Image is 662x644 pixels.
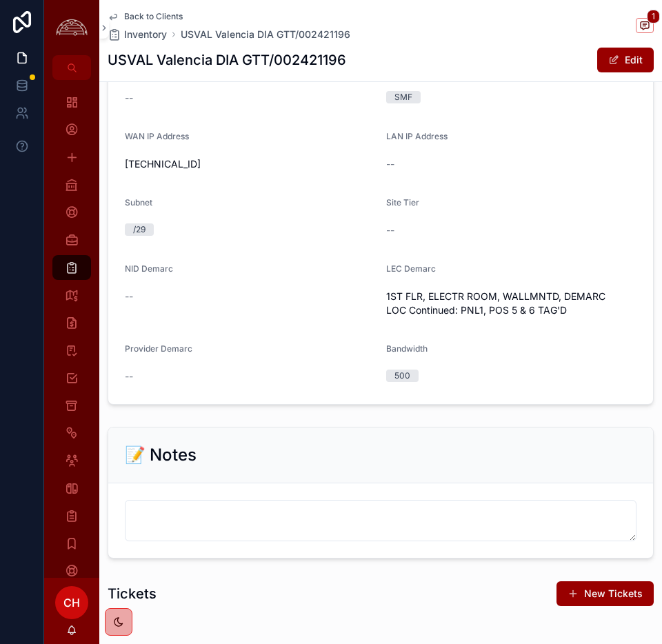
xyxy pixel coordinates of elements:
[647,10,660,23] span: 1
[386,197,419,208] span: Site Tier
[394,370,410,382] div: 500
[394,91,412,103] div: SMF
[386,343,428,354] span: Bandwidth
[108,50,346,70] h1: USVAL Valencia DIA GTT/002421196
[597,48,654,72] button: Edit
[125,290,133,303] span: --
[636,18,654,35] button: 1
[108,11,183,22] a: Back to Clients
[181,28,350,41] a: USVAL Valencia DIA GTT/002421196
[125,157,375,171] span: [TECHNICAL_ID]
[125,444,197,466] h2: 📝 Notes
[108,28,167,41] a: Inventory
[386,131,448,141] span: LAN IP Address
[386,223,394,237] span: --
[124,11,183,22] span: Back to Clients
[125,370,133,383] span: --
[108,584,157,603] h1: Tickets
[52,17,91,39] img: App logo
[125,91,133,105] span: --
[124,28,167,41] span: Inventory
[125,197,152,208] span: Subnet
[386,290,636,317] span: 1ST FLR, ELECTR ROOM, WALLMNTD, DEMARC LOC Continued: PNL1, POS 5 & 6 TAG'D
[44,80,99,578] div: scrollable content
[125,263,173,274] span: NID Demarc
[63,594,80,611] span: CH
[125,343,192,354] span: Provider Demarc
[125,131,189,141] span: WAN IP Address
[386,157,394,171] span: --
[556,581,654,606] button: New Tickets
[386,263,436,274] span: LEC Demarc
[133,223,146,236] div: /29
